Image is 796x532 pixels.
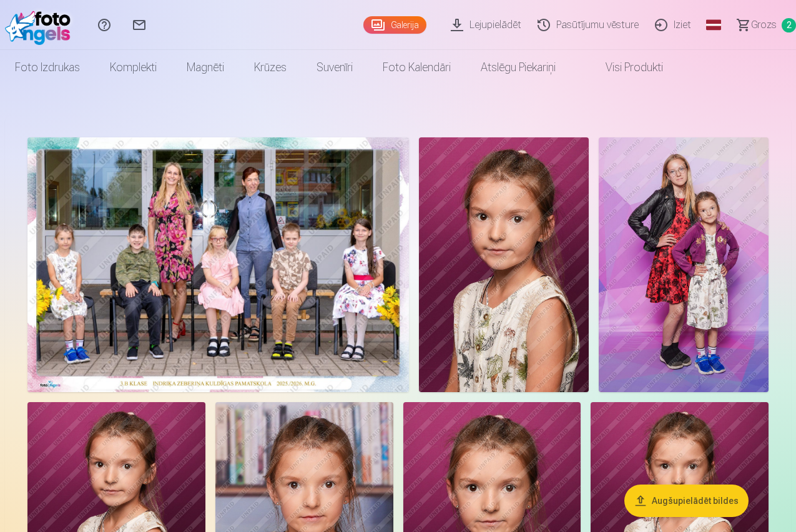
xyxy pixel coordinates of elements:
a: Komplekti [95,50,172,85]
button: Augšupielādēt bildes [624,485,749,517]
span: 2 [782,18,796,32]
img: /fa1 [5,5,77,45]
a: Magnēti [172,50,239,85]
a: Galerija [363,16,426,34]
span: Grozs [751,17,777,32]
a: Visi produkti [571,50,678,85]
a: Suvenīri [302,50,368,85]
a: Krūzes [239,50,302,85]
a: Atslēgu piekariņi [466,50,571,85]
a: Foto kalendāri [368,50,466,85]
